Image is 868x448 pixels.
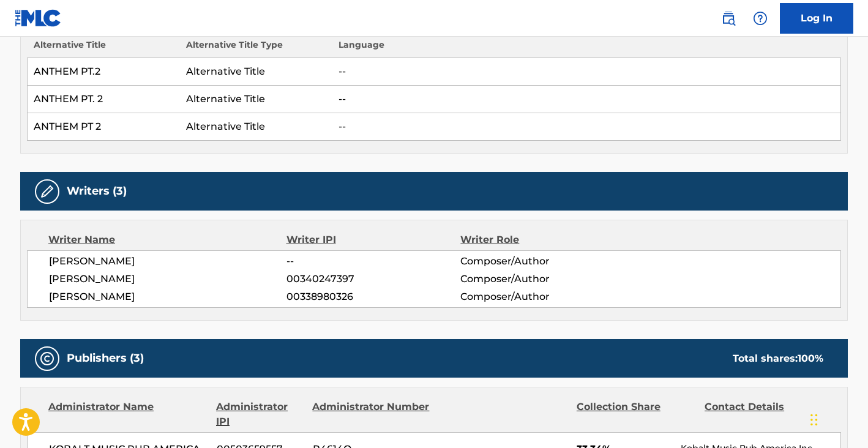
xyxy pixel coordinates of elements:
[40,351,54,366] img: Publishers
[67,184,127,198] h5: Writers (3)
[807,389,868,448] iframe: Chat Widget
[716,6,741,31] a: Public Search
[748,6,773,31] div: Help
[48,233,286,247] div: Writer Name
[460,272,619,286] span: Composer/Author
[49,254,286,269] span: [PERSON_NAME]
[286,272,460,286] span: 00340247397
[49,272,286,286] span: [PERSON_NAME]
[810,401,818,438] div: Drag
[216,400,303,429] div: Administrator IPI
[40,184,54,199] img: Writers
[798,353,823,364] span: 100 %
[753,11,768,26] img: help
[180,113,332,141] td: Alternative Title
[332,58,841,86] td: --
[332,39,841,58] th: Language
[286,289,460,304] span: 00338980326
[15,9,62,27] img: MLC Logo
[460,233,619,247] div: Writer Role
[180,39,332,58] th: Alternative Title Type
[705,400,823,429] div: Contact Details
[286,254,460,269] span: --
[28,113,180,141] td: ANTHEM PT 2
[28,86,180,113] td: ANTHEM PT. 2
[780,3,853,34] a: Log In
[180,86,332,113] td: Alternative Title
[67,351,144,365] h5: Publishers (3)
[28,58,180,86] td: ANTHEM PT.2
[49,289,286,304] span: [PERSON_NAME]
[286,233,461,247] div: Writer IPI
[577,400,695,429] div: Collection Share
[180,58,332,86] td: Alternative Title
[733,351,823,366] div: Total shares:
[28,39,180,58] th: Alternative Title
[460,289,619,304] span: Composer/Author
[332,113,841,141] td: --
[312,400,431,429] div: Administrator Number
[48,400,207,429] div: Administrator Name
[721,11,736,26] img: search
[460,254,619,269] span: Composer/Author
[332,86,841,113] td: --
